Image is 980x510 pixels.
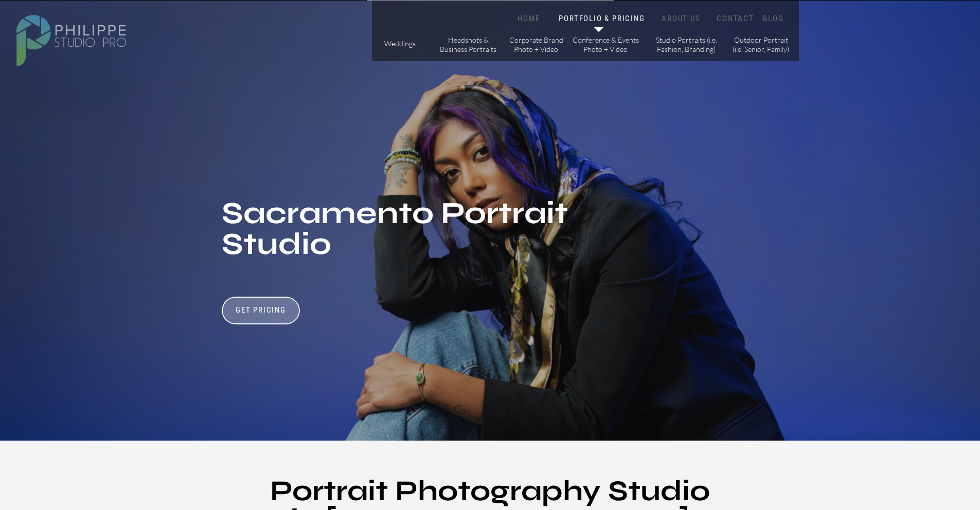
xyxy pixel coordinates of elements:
[505,247,802,346] h2: Don't just take our word for it
[382,39,418,50] a: Weddings
[439,35,497,53] a: Headshots & Business Portraits
[761,14,787,24] a: BLOG
[557,14,647,24] a: PORTFOLIO & PRICING
[715,14,757,24] a: CONTACT
[652,35,721,53] a: Studio Portraits (i.e. Fashion, Branding)
[507,35,565,53] a: Corporate Brand Photo + Video
[732,35,790,53] a: Outdoor Portrait (i.e. Senior, Family)
[222,198,571,265] h1: Sacramento Portrait Studio
[572,35,639,53] a: Conference & Events Photo + Video
[660,14,703,24] a: ABOUT US
[507,14,551,24] a: HOME
[233,305,290,318] a: Get Pricing
[594,383,732,411] p: 70+ 5 Star reviews on Google & Yelp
